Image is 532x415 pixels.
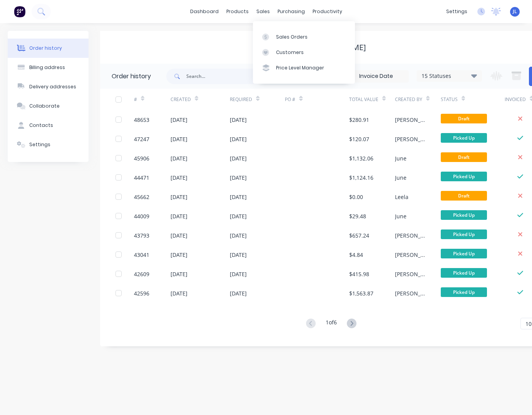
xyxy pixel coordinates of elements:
div: [DATE] [230,212,247,220]
div: Price Level Manager [276,64,324,71]
div: Required [230,89,285,110]
div: Order history [112,72,151,81]
span: Picked Up [441,229,487,239]
div: 48653 [134,116,149,124]
div: $29.48 [349,212,366,220]
div: productivity [309,6,346,17]
span: Picked Up [441,287,487,297]
div: June [395,212,407,220]
input: Invoice Date [344,71,408,82]
div: Created [171,89,230,110]
a: Sales Orders [253,29,355,44]
span: Picked Up [441,210,487,220]
div: Contacts [29,122,53,129]
div: Total Value [349,89,395,110]
div: Delivery addresses [29,83,76,90]
div: Created By [395,89,441,110]
input: Search... [186,69,263,84]
div: [DATE] [171,116,187,124]
span: Draft [441,191,487,201]
div: [DATE] [171,174,187,182]
div: 15 Statuses [417,72,482,80]
button: Collaborate [8,96,89,116]
div: products [223,6,253,17]
span: Picked Up [441,172,487,181]
div: [DATE] [230,289,247,297]
div: purchasing [274,6,309,17]
button: Contacts [8,116,89,135]
div: [DATE] [171,231,187,240]
div: [DATE] [230,135,247,143]
div: [DATE] [171,154,187,162]
div: $0.00 [349,193,363,201]
div: [DATE] [171,212,187,220]
div: $280.91 [349,116,369,124]
span: 10 [525,320,532,328]
div: settings [442,6,471,17]
div: [DATE] [230,193,247,201]
div: Settings [29,141,50,148]
div: PO # [285,89,349,110]
span: Picked Up [441,249,487,258]
div: # [134,89,171,110]
div: [PERSON_NAME] [395,251,425,259]
button: Order history [8,39,89,58]
div: 44009 [134,212,149,220]
div: Billing address [29,64,65,71]
div: [PERSON_NAME] [395,231,425,240]
div: Status [441,96,458,103]
a: Price Level Manager [253,60,355,76]
div: Leela [395,193,408,201]
div: [PERSON_NAME] [395,116,425,124]
div: [DATE] [171,270,187,278]
div: 43041 [134,251,149,259]
div: [DATE] [230,154,247,162]
span: JL [513,8,517,15]
div: June [395,174,407,182]
div: [DATE] [171,251,187,259]
div: 47247 [134,135,149,143]
div: [DATE] [230,251,247,259]
a: dashboard [186,6,223,17]
div: [PERSON_NAME] [395,270,425,278]
div: Invoiced [505,96,526,103]
div: [DATE] [171,135,187,143]
div: [DATE] [230,231,247,240]
span: Draft [441,114,487,123]
img: Factory [14,6,25,17]
span: Picked Up [441,268,487,278]
div: Sales Orders [276,34,308,40]
button: Billing address [8,58,89,77]
div: sales [253,6,274,17]
div: [PERSON_NAME] [395,135,425,143]
div: $415.98 [349,270,369,278]
div: $120.07 [349,135,369,143]
div: [PERSON_NAME] [395,289,425,297]
button: Delivery addresses [8,77,89,96]
a: Customers [253,45,355,60]
div: Required [230,96,252,103]
div: 44471 [134,174,149,182]
span: Draft [441,152,487,162]
div: 43793 [134,231,149,240]
div: 1 of 6 [326,318,337,329]
button: Settings [8,135,89,154]
div: 45906 [134,154,149,162]
div: Created By [395,96,422,103]
div: 42596 [134,289,149,297]
div: # [134,96,137,103]
div: [DATE] [171,289,187,297]
div: Customers [276,49,304,56]
div: $4.84 [349,251,363,259]
div: PO # [285,96,295,103]
div: $1,124.16 [349,174,373,182]
div: Total Value [349,96,378,103]
div: [DATE] [230,270,247,278]
div: Collaborate [29,103,60,110]
div: $1,563.87 [349,289,373,297]
div: Status [441,89,505,110]
div: [DATE] [230,174,247,182]
div: $1,132.06 [349,154,373,162]
div: 42609 [134,270,149,278]
div: Order history [29,45,62,52]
